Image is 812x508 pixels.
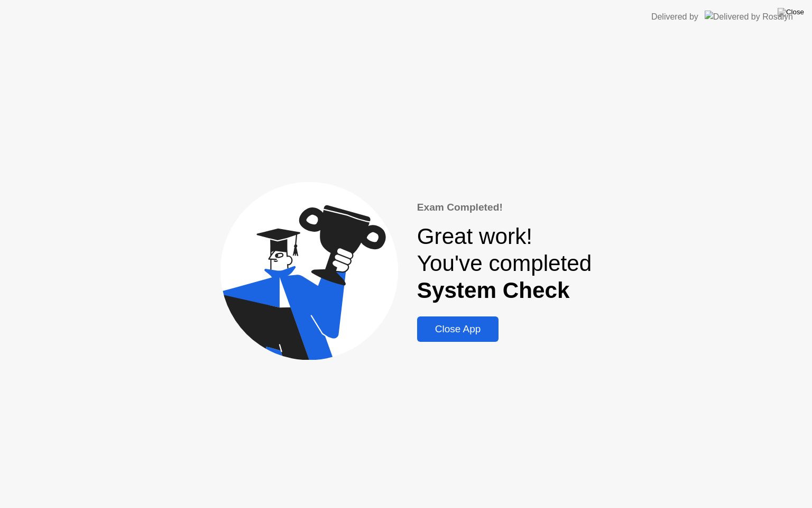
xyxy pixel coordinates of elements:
img: Delivered by Rosalyn [705,11,793,23]
img: Close [778,8,804,16]
div: Delivered by [651,11,698,23]
button: Close App [417,316,499,342]
div: Great work! You've completed [417,223,592,304]
div: Close App [420,323,496,335]
div: Exam Completed! [417,200,592,215]
b: System Check [417,278,570,303]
